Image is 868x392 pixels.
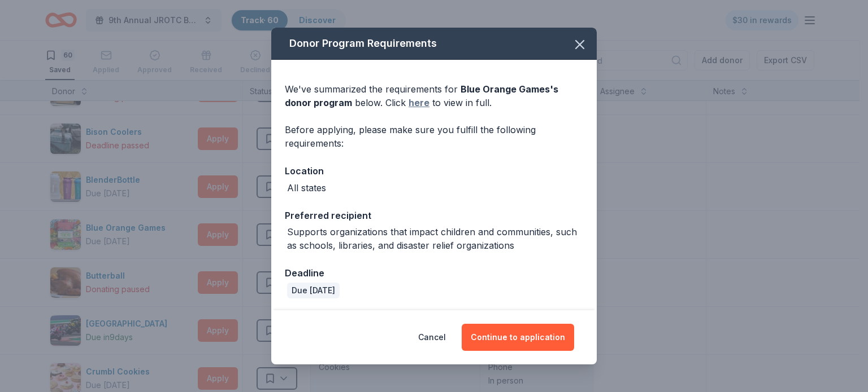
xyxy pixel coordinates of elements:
a: here [409,96,429,109]
div: Deadline [285,266,583,280]
div: We've summarized the requirements for below. Click to view in full. [285,82,583,109]
div: Before applying, please make sure you fulfill the following requirements: [285,123,583,150]
div: Supports organizations that impact children and communities, such as schools, libraries, and disa... [287,225,583,252]
div: Due [DATE] [287,283,340,298]
div: All states [287,181,326,195]
div: Location [285,164,583,178]
button: Cancel [418,324,446,351]
div: Preferred recipient [285,208,583,223]
button: Continue to application [462,324,574,351]
div: Donor Program Requirements [271,28,597,60]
